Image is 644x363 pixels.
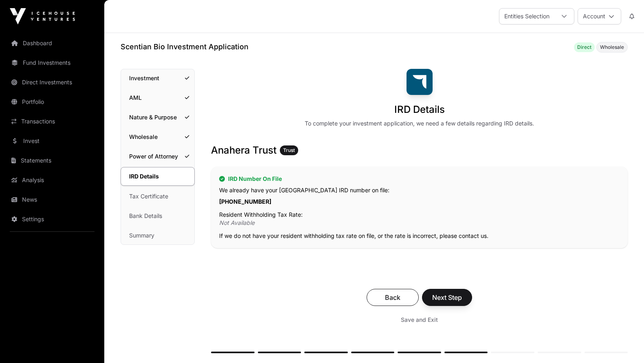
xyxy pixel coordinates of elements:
[578,8,621,24] button: Account
[219,175,620,183] h2: IRD Number On File
[219,186,620,194] p: We already have your [GEOGRAPHIC_DATA] IRD number on file:
[121,187,194,205] a: Tax Certificate
[600,44,624,51] span: Wholesale
[7,73,98,91] a: Direct Investments
[7,152,98,169] a: Statements
[219,219,620,227] p: Not Available
[7,34,98,52] a: Dashboard
[121,41,248,53] h1: Scentian Bio Investment Application
[7,54,98,72] a: Fund Investments
[7,132,98,150] a: Invest
[121,147,194,165] a: Power of Attorney
[121,167,195,186] a: IRD Details
[394,103,445,116] h1: IRD Details
[7,93,98,111] a: Portfolio
[7,210,98,228] a: Settings
[121,207,194,225] a: Bank Details
[305,119,534,128] div: To complete your investment application, we need a few details regarding IRD details.
[121,128,194,146] a: Wholesale
[7,112,98,130] a: Transactions
[121,69,194,87] a: Investment
[577,44,591,51] span: Direct
[422,289,472,306] button: Next Step
[401,316,438,324] span: Save and Exit
[121,108,194,126] a: Nature & Purpose
[499,9,554,24] div: Entities Selection
[377,293,409,302] span: Back
[432,293,462,302] span: Next Step
[367,289,419,306] button: Back
[211,144,628,157] h3: Anahera Trust
[219,232,620,240] p: If we do not have your resident withholding tax rate on file, or the rate is incorrect, please co...
[121,89,194,107] a: AML
[283,147,295,154] span: Trust
[219,211,620,219] p: Resident Withholding Tax Rate:
[603,324,644,363] iframe: Chat Widget
[121,227,194,244] a: Summary
[219,198,620,206] p: [PHONE_NUMBER]
[10,8,75,24] img: Icehouse Ventures Logo
[407,69,433,95] img: Scentian Bio
[7,171,98,189] a: Analysis
[7,191,98,209] a: News
[391,312,448,327] button: Save and Exit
